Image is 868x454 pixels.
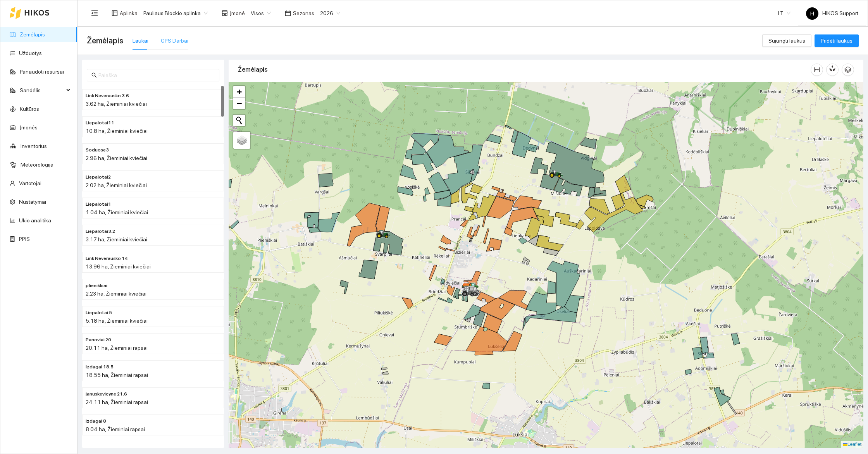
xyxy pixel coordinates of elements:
span: 2026 [320,7,340,19]
a: Kultūros [20,106,39,112]
span: Įmonė : [230,9,246,17]
span: calendar [285,10,291,16]
span: 3.17 ha, Žieminiai kviečiai [86,236,147,242]
span: 8.04 ha, Žieminiai rapsai [86,426,145,432]
span: 2.23 ha, Žieminiai kviečiai [86,291,146,297]
a: Nustatymai [19,199,46,205]
span: column-width [811,67,823,73]
span: 24.11 ha, Žieminiai rapsai [86,399,148,405]
span: Izdagai 8 [86,418,106,425]
span: Aplinka : [120,9,139,17]
span: HIKOS Support [806,10,858,16]
a: Meteorologija [21,162,53,168]
a: Įmonės [20,124,38,131]
button: Pridėti laukus [815,34,859,47]
a: Leaflet [843,442,861,447]
div: Laukai [133,36,148,45]
button: menu-fold [87,5,102,21]
div: Žemėlapis [238,58,811,81]
span: − [237,98,242,108]
a: PPIS [19,236,30,242]
span: Izdagai 18.5 [86,363,114,371]
a: Inventorius [21,143,47,149]
span: 3.62 ha, Žieminiai kviečiai [86,101,147,107]
span: Link Neverausko 3.6 [86,92,129,100]
span: Liepalotai11 [86,119,114,127]
span: 1.04 ha, Žieminiai kviečiai [86,209,148,215]
span: Liepalotai2 [86,174,111,181]
button: Sujungti laukus [762,34,811,47]
span: Liepalotai 5 [86,309,112,316]
a: Panaudoti resursai [20,69,64,75]
a: Vartotojai [19,180,41,186]
span: 13.96 ha, Žieminiai kviečiai [86,263,151,270]
span: Liepalotai3.2 [86,228,115,235]
span: 18.55 ha, Žieminiai rapsai [86,372,148,378]
span: Pauliaus Blockio aplinka [143,7,208,19]
span: layout [112,10,118,16]
span: + [237,87,242,96]
span: 20.11 ha, Žieminiai rapsai [86,345,148,351]
span: Pridėti laukus [821,36,852,45]
span: Soduose3 [86,146,109,154]
span: Link Neverausko 14 [86,255,128,262]
button: column-width [811,64,823,76]
a: Sujungti laukus [762,38,811,44]
a: Užduotys [19,50,42,56]
div: GPS Darbai [161,36,188,45]
span: Sandėlis [20,83,64,98]
span: plieniškiai [86,282,107,289]
span: menu-fold [91,10,98,17]
button: Initiate a new search [233,115,245,126]
span: 2.02 ha, Žieminiai kviečiai [86,182,147,188]
span: search [91,72,97,78]
a: Layers [233,132,250,149]
a: Pridėti laukus [815,38,859,44]
span: Sezonas : [293,9,315,17]
span: H [810,7,814,20]
span: shop [222,10,228,16]
span: Žemėlapis [87,34,123,47]
span: Liepalotai1 [86,201,111,208]
a: Ūkio analitika [19,217,51,224]
a: Zoom in [233,86,245,98]
a: Žemėlapis [20,31,45,38]
span: LT [778,7,790,19]
input: Paieška [98,71,215,79]
span: Visos [251,7,271,19]
span: 5.18 ha, Žieminiai kviečiai [86,318,148,324]
a: Zoom out [233,98,245,109]
span: 2.96 ha, Žieminiai kviečiai [86,155,147,161]
span: Sujungti laukus [768,36,805,45]
span: januskevicyne 21.6 [86,390,127,398]
span: Panoviai 20 [86,336,111,344]
span: 10.8 ha, Žieminiai kviečiai [86,128,148,134]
